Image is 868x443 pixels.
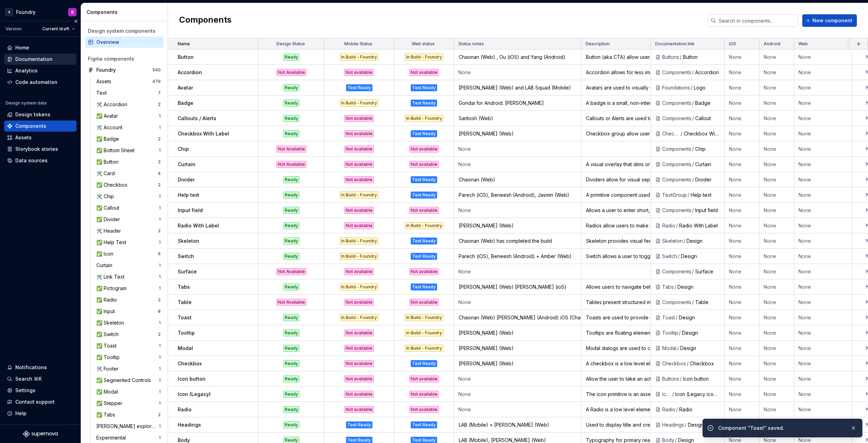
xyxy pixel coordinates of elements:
[759,95,794,111] td: None
[4,362,77,373] button: Notifications
[178,115,216,122] p: Callouts / Alerts
[455,115,581,122] div: Santosh (Web)
[96,273,127,280] div: 🛠️ Link Text
[455,192,581,199] div: Parech (iOS), Beneesh (Android), Jasmin (Web)
[158,136,161,142] div: 2
[276,161,306,168] div: Not Available
[15,123,46,130] div: Components
[662,222,675,229] div: Radio
[695,69,720,76] div: Accordion
[691,115,695,122] div: /
[683,54,720,61] div: Button
[96,250,116,257] div: ✅ Icon
[159,423,161,429] div: 1
[694,84,720,91] div: Logo
[94,352,163,363] a: ✅ Tooltip1
[85,37,163,48] a: Overview
[15,44,29,51] div: Home
[690,84,694,91] div: /
[344,130,374,137] div: Not available
[455,100,581,107] div: Gondai for Android. [PERSON_NAME]
[96,181,130,188] div: ✅ Checkbox
[695,146,720,153] div: Chip
[96,204,122,211] div: ✅ Callout
[94,329,163,340] a: ✅ Switch2
[15,56,53,63] div: Documentation
[96,296,120,303] div: ✅ Radio
[691,192,720,199] div: Help text
[794,203,852,218] td: None
[15,134,32,141] div: Assets
[158,251,161,257] div: 6
[679,222,720,229] div: Radio With Label
[794,141,852,157] td: None
[85,64,163,76] a: Foundry540
[94,398,163,409] a: ✅ Stepper1
[582,176,650,183] div: Dividers allow for visual separation of items, or between content.
[4,396,77,407] button: Contact support
[159,366,161,372] div: 1
[94,156,163,168] a: ✅ Button3
[4,109,77,120] a: Design tokens
[340,54,378,61] div: In Build - Foundry
[96,67,116,73] div: Foundry
[94,133,163,145] a: ✅ Badge2
[158,309,161,314] div: 8
[178,100,193,107] p: Badge
[344,69,374,76] div: Not available
[725,187,759,203] td: None
[764,41,780,47] p: Android
[582,130,650,137] div: Checkbox group allow users to make multiple selections within a short list of items.
[96,377,154,384] div: ✅ Segmented Controls
[178,130,229,137] p: Checkbox With Label
[680,130,684,137] div: /
[409,207,439,214] div: Not available
[586,41,610,47] p: Description
[283,192,299,199] div: Ready
[158,171,161,176] div: 4
[691,161,695,168] div: /
[179,14,232,27] h2: Components
[94,386,163,397] a: ✅ Modal1
[39,24,78,34] button: Current draft
[4,132,77,143] a: Assets
[344,207,374,214] div: Not available
[344,146,374,153] div: Not available
[812,17,852,24] span: New component
[96,147,137,154] div: ✅ Bottom Sheet
[96,388,121,395] div: ✅ Modal
[159,194,161,199] div: 1
[794,157,852,172] td: None
[96,342,119,349] div: ✅ Toast
[691,176,695,183] div: /
[96,434,129,441] div: Experimental
[454,203,581,218] td: None
[4,42,77,53] a: Home
[159,217,161,222] div: 1
[695,161,720,168] div: Curtain
[662,176,691,183] div: Components
[94,306,163,317] a: ✅ Input8
[87,9,165,16] div: Components
[662,84,690,91] div: Foundations
[159,435,161,441] div: 1
[96,262,115,269] div: Curtain
[759,157,794,172] td: None
[96,308,118,315] div: ✅ Input
[1,5,79,20] button: AFoundryB
[94,260,163,271] a: Curtain1
[725,172,759,187] td: None
[152,79,161,84] div: 479
[158,159,161,165] div: 3
[662,100,691,107] div: Components
[695,207,720,214] div: Input field
[159,401,161,406] div: 1
[96,285,129,292] div: ✅ Pictogram
[71,16,81,26] button: Collapse sidebar
[94,191,163,202] a: 🛠️ Chip1
[794,49,852,65] td: None
[158,228,161,234] div: 2
[283,207,299,214] div: Ready
[725,203,759,218] td: None
[691,69,695,76] div: /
